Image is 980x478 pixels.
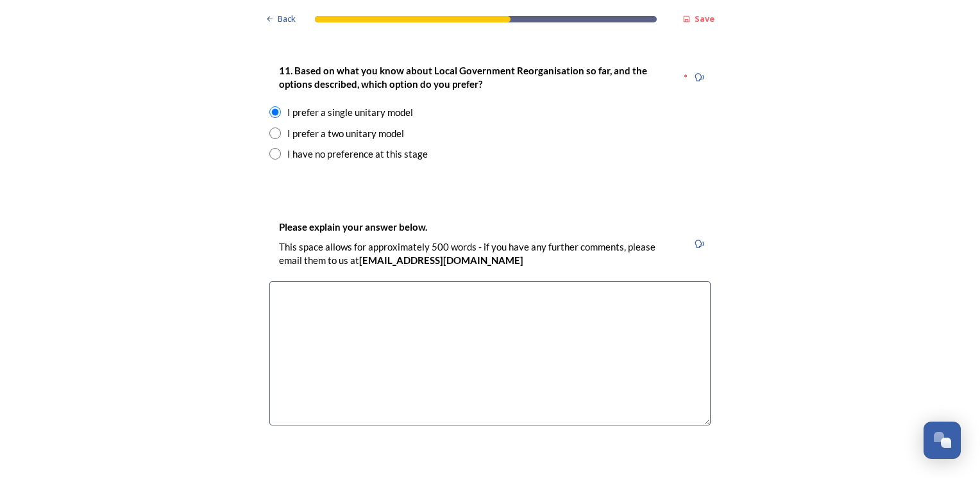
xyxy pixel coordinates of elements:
div: I prefer a two unitary model [287,126,404,141]
span: Back [278,13,296,25]
div: I have no preference at this stage [287,147,428,161]
strong: [EMAIL_ADDRESS][DOMAIN_NAME] [359,254,523,266]
strong: Save [695,13,714,24]
strong: Please explain your answer below. [279,221,427,233]
button: Open Chat [924,422,961,459]
strong: 11. Based on what you know about Local Government Reorganisation so far, and the options describe... [279,65,649,90]
div: I prefer a single unitary model [287,105,413,120]
p: This space allows for approximately 500 words - if you have any further comments, please email th... [279,240,678,268]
